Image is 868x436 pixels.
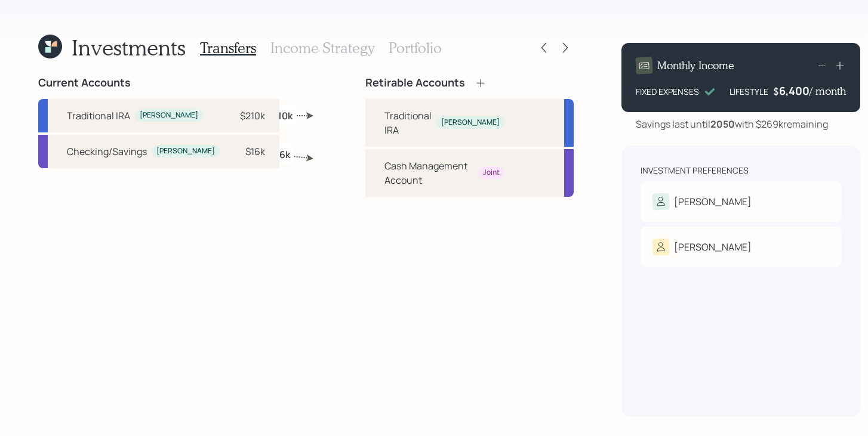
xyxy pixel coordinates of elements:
[483,168,500,178] div: Joint
[365,76,465,89] h4: Retirable Accounts
[636,117,828,131] div: Savings last until with $269k remaining
[240,109,265,123] div: $210k
[72,35,186,60] h1: Investments
[809,85,846,98] h4: / month
[269,148,290,161] label: $16k
[266,109,293,122] label: $210k
[657,59,734,72] h4: Monthly Income
[773,85,779,98] h4: $
[779,84,809,98] div: 6,400
[441,117,500,128] div: [PERSON_NAME]
[389,39,442,57] h3: Portfolio
[156,146,215,156] div: [PERSON_NAME]
[38,76,131,89] h4: Current Accounts
[710,117,735,131] b: 2050
[67,144,147,159] div: Checking/Savings
[674,240,752,254] div: [PERSON_NAME]
[140,110,198,120] div: [PERSON_NAME]
[270,39,374,57] h3: Income Strategy
[245,144,265,159] div: $16k
[636,85,699,98] div: FIXED EXPENSES
[641,165,749,177] div: Investment Preferences
[384,159,473,187] div: Cash Management Account
[200,39,256,57] h3: Transfers
[674,194,752,209] div: [PERSON_NAME]
[384,109,432,137] div: Traditional IRA
[67,109,130,123] div: Traditional IRA
[730,85,768,98] div: LIFESTYLE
